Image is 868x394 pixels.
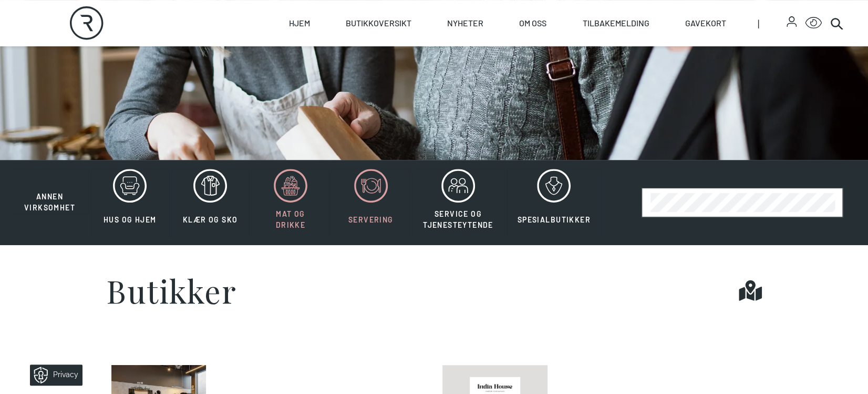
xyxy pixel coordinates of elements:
button: Hus og hjem [91,168,169,237]
h1: Butikker [106,275,236,306]
span: Annen virksomhet [24,192,75,212]
button: Spesialbutikker [507,168,602,237]
button: Open Accessibility Menu [805,15,822,32]
span: Service og tjenesteytende [423,209,493,229]
button: Servering [332,168,410,237]
span: Mat og drikke [276,209,305,229]
span: Spesialbutikker [518,215,591,224]
span: Servering [348,215,394,224]
button: Service og tjenesteytende [412,168,504,237]
iframe: Manage Preferences [11,361,96,389]
button: Klær og sko [171,168,250,237]
button: Annen virksomhet [11,168,89,214]
span: Klær og sko [183,215,237,224]
span: Hus og hjem [104,215,156,224]
button: Mat og drikke [251,168,329,237]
